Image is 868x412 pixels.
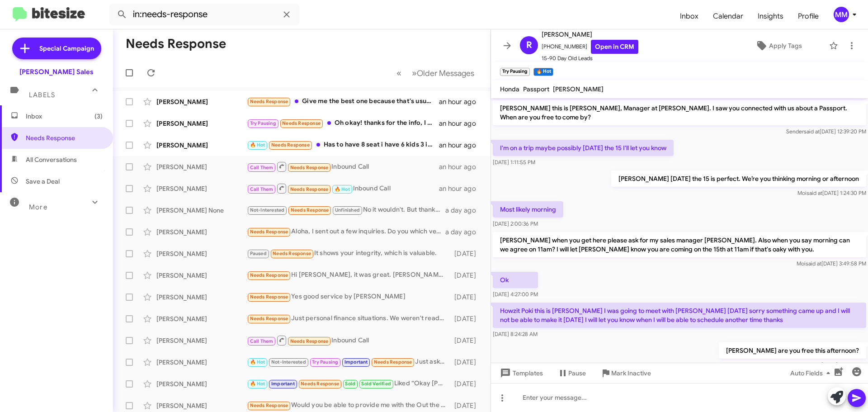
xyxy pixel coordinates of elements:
span: Special Campaign [39,44,94,53]
span: Needs Response [26,133,103,142]
div: [DATE] [450,401,483,410]
span: More [29,203,47,211]
button: Previous [391,64,407,82]
span: Needs Response [273,251,311,256]
span: 🔥 Hot [250,381,265,387]
span: 15-90 Day Old Leads [542,54,638,63]
span: All Conversations [26,155,77,164]
button: Auto Fields [783,365,841,381]
div: Inbound Call [247,161,439,172]
span: Needs Response [374,359,412,365]
small: Try Pausing [500,68,530,76]
span: Labels [29,91,55,99]
span: 🔥 Hot [250,142,265,148]
div: Inbound Call [247,183,439,194]
span: Important [271,381,295,387]
div: Yes good service by [PERSON_NAME] [247,292,450,302]
span: Auto Fields [790,365,834,381]
span: Needs Response [290,186,329,192]
div: [DATE] [450,314,483,323]
span: Needs Response [290,165,329,170]
span: Moi [DATE] 3:49:58 PM [797,260,866,267]
div: an hour ago [439,119,483,128]
span: Needs Response [290,338,329,344]
span: [DATE] 8:24:28 AM [493,331,538,337]
button: Templates [491,365,550,381]
div: [PERSON_NAME] [156,336,247,345]
div: [PERSON_NAME] Sales [19,67,94,76]
input: Search [109,4,299,25]
span: Sold [345,381,355,387]
div: Liked “Okay [PERSON_NAME] let see who will be available.” [247,379,450,389]
p: Howzit Poki this is [PERSON_NAME] I was going to meet with [PERSON_NAME] [DATE] sorry something c... [493,303,866,328]
span: [DATE] 2:00:36 PM [493,220,538,227]
button: Next [406,64,480,82]
a: Open in CRM [591,40,638,54]
div: [PERSON_NAME] [156,119,247,128]
span: [DATE] 1:11:55 PM [493,159,535,166]
div: Aloha, I sent out a few inquiries. Do you which vehicle it was? [247,227,445,237]
span: Needs Response [250,229,288,235]
div: [PERSON_NAME] [156,358,247,367]
span: Moi [DATE] 1:24:30 PM [797,189,866,196]
button: Pause [550,365,593,381]
span: Needs Response [282,120,321,126]
div: Give me the best one because that's usually what I get approved for [247,96,439,107]
span: Needs Response [250,316,288,322]
div: [PERSON_NAME] [156,249,247,258]
div: [PERSON_NAME] [156,271,247,280]
span: R [526,38,532,52]
span: Unfinished [335,207,360,213]
span: Try Pausing [250,120,276,126]
span: Save a Deal [26,177,60,186]
div: [PERSON_NAME] None [156,206,247,215]
div: [PERSON_NAME] [156,401,247,410]
span: [PERSON_NAME] [542,29,638,40]
div: [PERSON_NAME] [156,379,247,388]
div: an hour ago [439,162,483,171]
span: 🔥 Hot [335,186,350,192]
span: Important [344,359,368,365]
p: [PERSON_NAME] are you free this afternoon? [719,342,866,359]
div: [DATE] [450,271,483,280]
span: (3) [94,112,103,121]
span: [PHONE_NUMBER] [542,40,638,54]
nav: Page navigation example [392,64,480,82]
div: [PERSON_NAME] [156,293,247,302]
span: Apply Tags [769,38,802,54]
span: Needs Response [271,142,310,148]
span: 🔥 Hot [250,359,265,365]
a: Inbox [673,3,706,29]
div: No it wouldn't. But thank you though. [247,205,445,215]
div: an hour ago [439,184,483,193]
p: [PERSON_NAME] when you get here please ask for my sales manager [PERSON_NAME]. Also when you say ... [493,232,866,257]
div: [PERSON_NAME] [156,227,247,237]
span: » [412,67,417,79]
a: Calendar [706,3,750,29]
div: It shows your integrity, which is valuable. [247,248,450,259]
a: Special Campaign [12,38,101,59]
div: Inbound Call [247,335,450,346]
div: [DATE] [450,358,483,367]
span: Needs Response [250,403,288,408]
div: a day ago [445,227,483,237]
span: Needs Response [291,207,329,213]
div: Oh okay! thanks for the info, I can't come in now, but I'll let you know if I become free. [247,118,439,128]
span: said at [807,189,822,196]
div: Just asking if I do get a car would you know how much I would have to put down? Say I only have $... [247,357,450,367]
span: Paused [250,251,267,256]
span: said at [806,361,821,368]
small: 🔥 Hot [533,68,553,76]
span: Needs Response [250,99,288,104]
span: Call Them [250,186,274,192]
h1: Needs Response [126,37,226,51]
span: Sender [DATE] 12:39:20 PM [786,128,866,135]
div: a day ago [445,206,483,215]
p: Ok [493,272,538,288]
span: Sold Verified [361,381,391,387]
span: Call Them [250,165,274,170]
div: Has to have 8 seat i have 6 kids 3 in carseats [247,140,439,150]
span: Inbox [26,112,103,121]
span: Not-Interested [271,359,306,365]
